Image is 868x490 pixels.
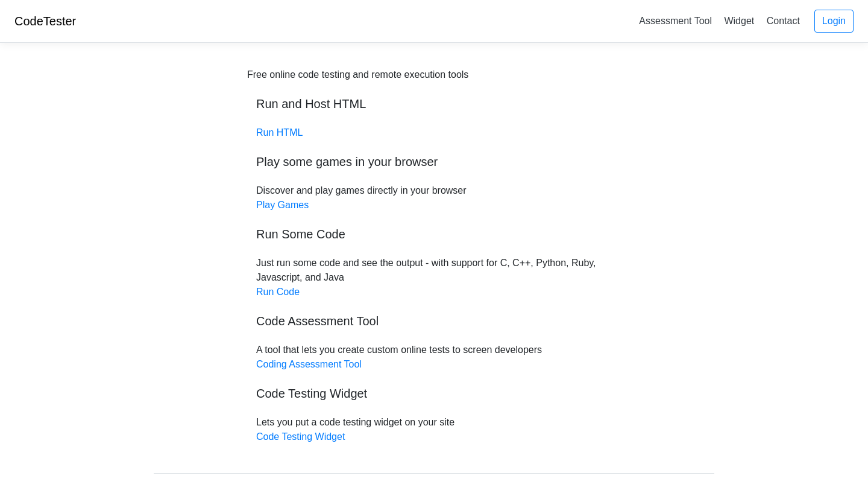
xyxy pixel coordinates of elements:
div: Free online code testing and remote execution tools [247,68,468,82]
a: Widget [719,11,759,31]
div: Discover and play games directly in your browser Just run some code and see the output - with sup... [247,68,621,444]
a: CodeTester [14,14,76,28]
a: Login [814,10,854,33]
a: Contact [762,11,805,31]
a: Coding Assessment Tool [256,359,362,369]
a: Assessment Tool [634,11,717,31]
h5: Run and Host HTML [256,97,612,111]
a: Run Code [256,287,300,297]
h5: Code Assessment Tool [256,314,612,328]
a: Code Testing Widget [256,431,345,442]
a: Run HTML [256,127,303,138]
h5: Run Some Code [256,227,612,241]
h5: Play some games in your browser [256,154,612,169]
a: Play Games [256,200,309,210]
h5: Code Testing Widget [256,386,612,401]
